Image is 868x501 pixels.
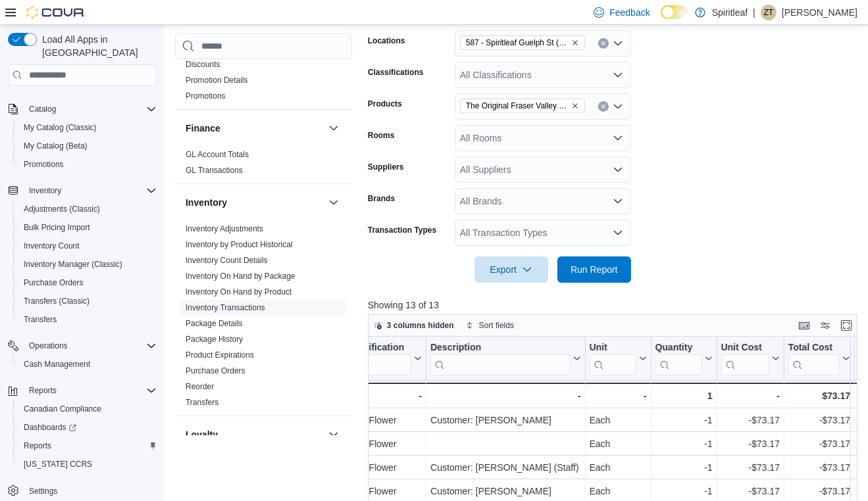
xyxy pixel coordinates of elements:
button: Keyboard shortcuts [796,318,812,333]
span: Inventory Transactions [186,302,265,313]
div: -1 [655,436,713,452]
div: Dried Flower [344,483,422,499]
a: Promotions [186,91,226,101]
button: Purchase Orders [13,274,162,292]
span: Transfers (Classic) [18,293,157,309]
button: Run Report [557,256,631,283]
span: Reports [18,438,157,454]
span: Promotion Details [186,75,248,85]
a: Dashboards [18,419,82,435]
div: Classification [344,342,411,354]
a: Adjustments (Classic) [18,201,105,217]
button: Canadian Compliance [13,400,162,418]
a: Inventory Manager (Classic) [18,256,128,272]
button: Reports [24,383,62,398]
div: Discounts & Promotions [175,57,352,109]
span: Washington CCRS [18,456,157,472]
div: -1 [655,483,713,499]
button: Operations [3,337,162,355]
label: Transaction Types [368,225,436,235]
div: Total Cost [788,342,840,375]
button: Adjustments (Classic) [13,200,162,218]
input: Dark Mode [661,5,688,19]
span: My Catalog (Beta) [24,141,88,151]
a: GL Transactions [186,166,243,175]
span: Inventory Count [24,241,80,251]
a: Package Details [186,319,243,328]
div: Each [590,412,647,428]
button: Catalog [24,101,61,117]
div: Customer: [PERSON_NAME] [430,483,580,499]
button: Description [430,342,580,375]
div: Each [590,436,647,452]
a: Promotion Details [186,76,248,85]
button: Open list of options [613,196,623,206]
button: Open list of options [613,227,623,238]
a: GL Account Totals [186,150,249,159]
label: Suppliers [368,162,404,172]
div: -1 [655,460,713,475]
button: Promotions [13,155,162,174]
button: Unit [589,342,646,375]
div: -$73.17 [721,483,780,499]
a: Reports [18,438,57,454]
a: Package History [186,335,243,344]
span: Inventory [29,185,61,196]
button: Quantity [655,342,712,375]
a: Inventory On Hand by Package [186,272,295,281]
a: Transfers [186,398,218,407]
button: Cash Management [13,355,162,373]
span: Purchase Orders [18,275,157,291]
span: 587 - Spiritleaf Guelph St ([GEOGRAPHIC_DATA]) [466,36,569,49]
div: - [589,388,646,404]
label: Classifications [368,67,424,78]
button: Reports [13,437,162,455]
a: Inventory Count [18,238,85,254]
span: Dashboards [24,422,76,433]
div: Description [430,342,570,375]
span: Package Details [186,318,243,329]
label: Brands [368,193,395,204]
button: Inventory [326,195,342,210]
h3: Finance [186,122,220,135]
button: My Catalog (Classic) [13,118,162,137]
button: My Catalog (Beta) [13,137,162,155]
span: Promotions [186,91,226,101]
button: Enter fullscreen [838,318,854,333]
span: Feedback [609,6,650,19]
span: My Catalog (Beta) [18,138,157,154]
span: Inventory Count [18,238,157,254]
span: Reorder [186,381,214,392]
a: Transfers [18,312,62,327]
span: Transfers [18,312,157,327]
div: - [344,388,422,404]
span: Promotions [18,156,157,172]
span: Reports [24,441,51,451]
a: Product Expirations [186,350,254,360]
span: Canadian Compliance [24,404,101,414]
div: -$73.17 [788,483,850,499]
button: Remove 587 - Spiritleaf Guelph St (Georgetown) from selection in this group [571,39,579,47]
button: Loyalty [186,428,323,441]
span: Operations [24,338,157,354]
button: Classification [344,342,422,375]
button: Sort fields [461,318,519,333]
div: Unit Cost [721,342,769,354]
span: Settings [24,483,157,499]
span: Run Report [571,263,618,276]
span: Adjustments (Classic) [18,201,157,217]
h3: Loyalty [186,428,218,441]
a: Inventory On Hand by Product [186,287,292,297]
a: Promotions [18,156,69,172]
button: Open list of options [613,101,623,112]
span: Package History [186,334,243,345]
a: Reorder [186,382,214,391]
a: My Catalog (Classic) [18,120,102,135]
a: Canadian Compliance [18,401,107,417]
div: Inventory [175,221,352,416]
button: Finance [186,122,323,135]
div: -$73.17 [788,436,850,452]
button: Unit Cost [721,342,779,375]
button: Transfers [13,310,162,329]
span: Product Expirations [186,350,254,360]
